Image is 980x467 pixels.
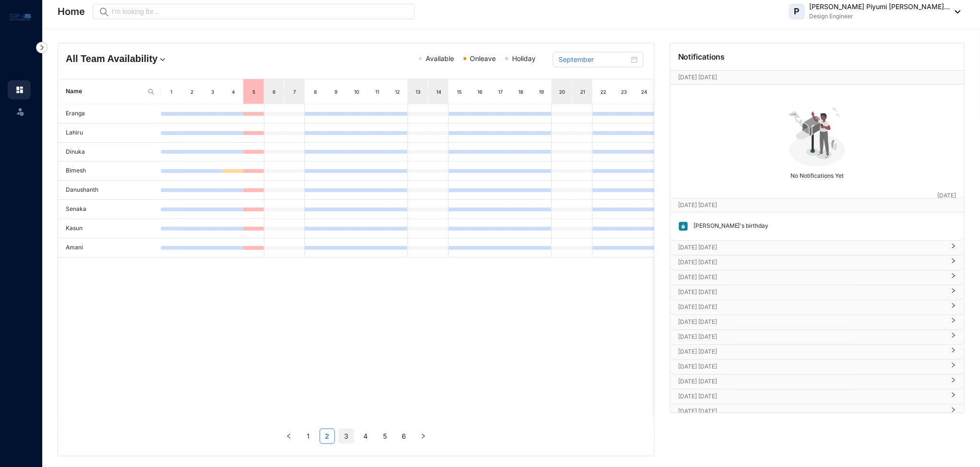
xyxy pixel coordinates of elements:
[678,332,945,342] p: [DATE] [DATE]
[512,54,536,62] span: Holiday
[497,87,505,97] div: 17
[678,287,945,297] p: [DATE] [DATE]
[951,292,956,294] span: right
[558,87,566,97] div: 20
[66,52,259,65] h4: All Team Availability
[229,87,238,97] div: 4
[416,429,431,444] button: right
[951,321,956,323] span: right
[951,366,956,368] span: right
[670,270,964,285] div: [DATE] [DATE]
[397,429,411,443] a: 6
[15,107,25,116] img: leave-unselected.2934df6273408c3f84d9.svg
[353,87,361,97] div: 10
[188,87,196,97] div: 2
[394,87,402,97] div: 12
[620,87,628,97] div: 23
[951,307,956,308] span: right
[300,429,316,444] li: 1
[794,7,800,16] span: P
[58,123,161,143] td: Lahiru
[670,300,964,315] div: [DATE] [DATE]
[286,433,292,439] span: left
[58,238,161,258] td: Amani
[670,241,964,255] div: [DATE] [DATE]
[951,381,956,383] span: right
[678,392,945,401] p: [DATE] [DATE]
[579,87,587,97] div: 21
[951,262,956,264] span: right
[281,429,297,444] li: Previous Page
[670,360,964,374] div: [DATE] [DATE]
[373,87,382,97] div: 11
[58,200,161,219] td: Senaka
[678,272,945,282] p: [DATE] [DATE]
[420,433,426,439] span: right
[951,247,956,249] span: right
[678,347,945,356] p: [DATE] [DATE]
[670,345,964,359] div: [DATE] [DATE]
[950,10,961,13] img: dropdown-black.8e83cc76930a90b1a4fdb6d089b7bf3a.svg
[678,200,938,210] p: [DATE] [DATE]
[938,191,956,200] p: [DATE]
[689,221,769,232] p: [PERSON_NAME]'s birthday
[641,87,649,97] div: 24
[58,161,161,181] td: Bimesh
[678,51,725,62] p: Notifications
[58,219,161,238] td: Kasun
[112,6,409,17] input: I’m looking for...
[339,429,354,443] a: 3
[339,429,354,444] li: 3
[678,362,945,371] p: [DATE] [DATE]
[291,87,299,97] div: 7
[517,87,525,97] div: 18
[359,429,373,443] a: 4
[311,87,320,97] div: 8
[301,429,315,443] a: 1
[670,390,964,404] div: [DATE] [DATE]
[15,86,24,94] img: home.c6720e0a13eba0172344.svg
[951,351,956,353] span: right
[538,87,546,97] div: 19
[670,71,964,84] div: [DATE] [DATE][DATE]
[58,104,161,123] td: Eranga
[670,330,964,344] div: [DATE] [DATE]
[58,5,85,18] p: Home
[281,429,297,444] button: left
[670,256,964,270] div: [DATE] [DATE]
[426,54,454,62] span: Available
[951,336,956,338] span: right
[332,87,340,97] div: 9
[476,87,484,97] div: 16
[678,406,945,416] p: [DATE] [DATE]
[678,317,945,327] p: [DATE] [DATE]
[36,42,48,53] img: nav-icon-right.af6afadce00d159da59955279c43614e.svg
[670,198,964,212] div: [DATE] [DATE][DATE]
[678,221,689,232] img: birthday.63217d55a54455b51415ef6ca9a78895.svg
[670,375,964,389] div: [DATE] [DATE]
[435,87,443,97] div: 14
[678,73,938,82] p: [DATE] [DATE]
[58,181,161,200] td: Danushanth
[678,302,945,312] p: [DATE] [DATE]
[784,102,850,168] img: no-notification-yet.99f61bb71409b19b567a5111f7a484a1.svg
[810,12,950,21] p: Design Engineer
[951,411,956,413] span: right
[673,168,961,181] p: No Notifications Yet
[951,277,956,279] span: right
[670,405,964,419] div: [DATE] [DATE]
[416,429,431,444] li: Next Page
[470,54,496,62] span: Onleave
[678,258,945,267] p: [DATE] [DATE]
[951,396,956,398] span: right
[670,285,964,300] div: [DATE] [DATE]
[320,429,335,443] a: 2
[810,2,950,12] p: [PERSON_NAME] Piyumi [PERSON_NAME]...
[250,87,258,97] div: 5
[678,243,945,252] p: [DATE] [DATE]
[396,429,412,444] li: 6
[455,87,464,97] div: 15
[414,87,422,97] div: 13
[10,12,31,23] img: logo
[158,55,167,64] img: dropdown.780994ddfa97fca24b89f58b1de131fa.svg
